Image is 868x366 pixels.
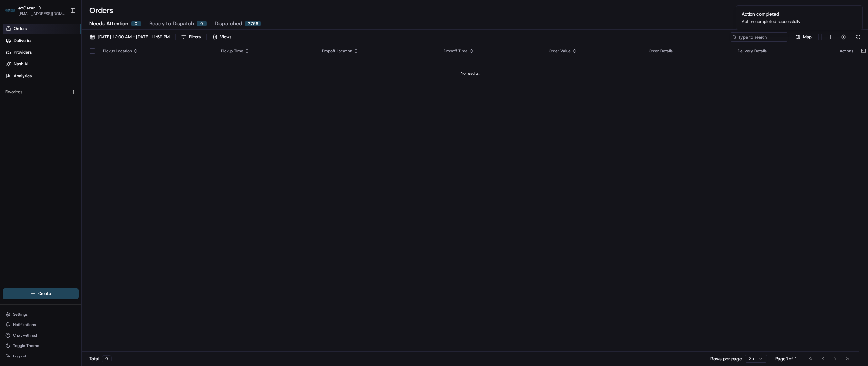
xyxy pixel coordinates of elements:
div: No results. [84,71,856,76]
button: [EMAIL_ADDRESS][DOMAIN_NAME] [18,11,65,16]
div: Pickup Time [221,48,311,54]
button: [DATE] 12:00 AM - [DATE] 11:59 PM [87,32,173,42]
div: Delivery Details [738,48,829,54]
span: Map [803,34,812,40]
button: Toggle Theme [3,341,79,350]
div: Action completed successfully [742,19,801,25]
a: Orders [3,24,81,34]
div: Favorites [3,87,79,97]
button: Filters [178,32,204,42]
span: Nash AI [14,61,28,67]
div: Total [89,355,112,362]
button: Refresh [854,32,863,42]
span: Notifications [13,322,36,327]
a: Analytics [3,71,81,81]
button: ezCater [18,5,35,11]
input: Type to search [730,32,788,42]
div: 2756 [245,21,261,26]
span: Orders [14,26,27,32]
div: 0 [197,21,207,26]
div: 0 [102,355,112,362]
button: Chat with us! [3,331,79,340]
span: Deliveries [14,38,32,44]
button: Settings [3,310,79,319]
span: Dispatched [215,20,242,27]
span: Providers [14,49,32,55]
span: Views [220,34,231,40]
div: Filters [189,34,201,40]
a: Nash AI [3,59,81,69]
span: Log out [13,354,26,359]
div: Actions [840,48,853,54]
div: Dropoff Time [444,48,538,54]
span: Create [38,291,51,297]
a: Deliveries [3,35,81,46]
div: Order Value [549,48,638,54]
span: Toggle Theme [13,343,39,348]
button: Views [209,32,234,42]
span: [DATE] 12:00 AM - [DATE] 11:59 PM [98,34,170,40]
button: Log out [3,352,79,361]
div: Dropoff Location [322,48,433,54]
button: ezCaterezCater[EMAIL_ADDRESS][DOMAIN_NAME] [3,3,68,18]
div: Pickup Location [103,48,211,54]
h1: Orders [89,5,113,16]
div: Order Details [649,48,727,54]
button: Create [3,288,79,299]
button: Notifications [3,320,79,329]
button: Map [791,33,816,41]
span: Analytics [14,73,32,79]
span: Ready to Dispatch [149,20,194,27]
span: Needs Attention [89,20,128,27]
div: 0 [131,21,141,26]
div: Action completed [742,11,801,17]
p: Rows per page [710,356,742,362]
a: Providers [3,47,81,58]
span: Settings [13,312,28,317]
img: ezCater [5,9,16,13]
span: Chat with us! [13,333,37,338]
div: Page 1 of 1 [775,356,797,362]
